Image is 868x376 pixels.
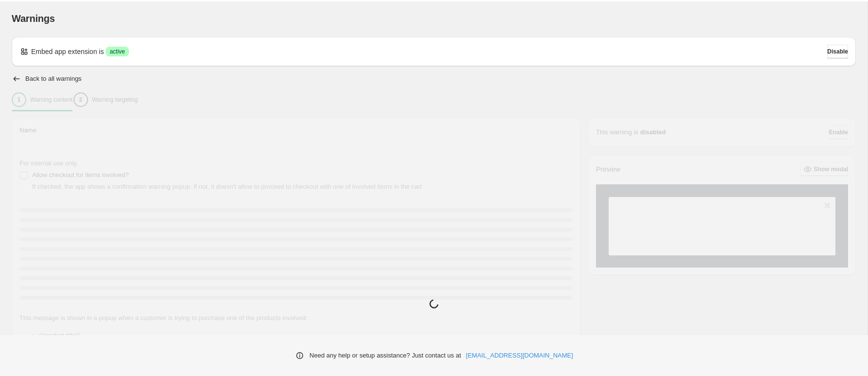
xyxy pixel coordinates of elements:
[25,75,82,83] h2: Back to all warnings
[12,13,55,24] span: Warnings
[827,45,848,58] button: Disable
[31,47,104,56] p: Embed app extension is
[466,351,573,360] a: [EMAIL_ADDRESS][DOMAIN_NAME]
[827,48,848,55] span: Disable
[109,48,125,55] span: active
